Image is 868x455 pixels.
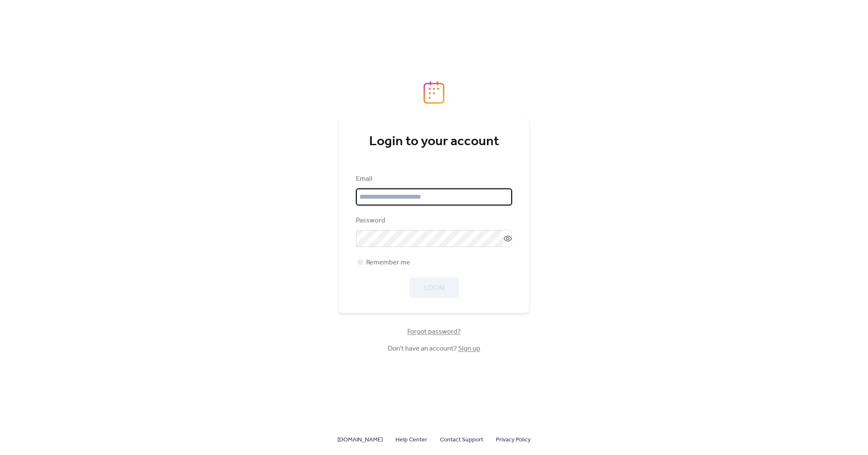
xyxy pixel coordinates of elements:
a: Forgot password? [407,329,461,334]
img: logo [423,81,445,104]
a: [DOMAIN_NAME] [337,434,383,445]
a: Help Center [395,434,427,445]
a: Privacy Policy [496,434,531,445]
div: Login to your account [356,133,512,150]
div: Password [356,216,510,226]
span: Don't have an account? [388,344,480,354]
span: Privacy Policy [496,435,531,445]
span: Remember me [366,258,410,268]
span: Forgot password? [407,327,461,337]
span: Contact Support [440,435,483,445]
div: Email [356,174,510,184]
a: Contact Support [440,434,483,445]
a: Sign up [458,342,480,355]
span: Help Center [395,435,427,445]
span: [DOMAIN_NAME] [337,435,383,445]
